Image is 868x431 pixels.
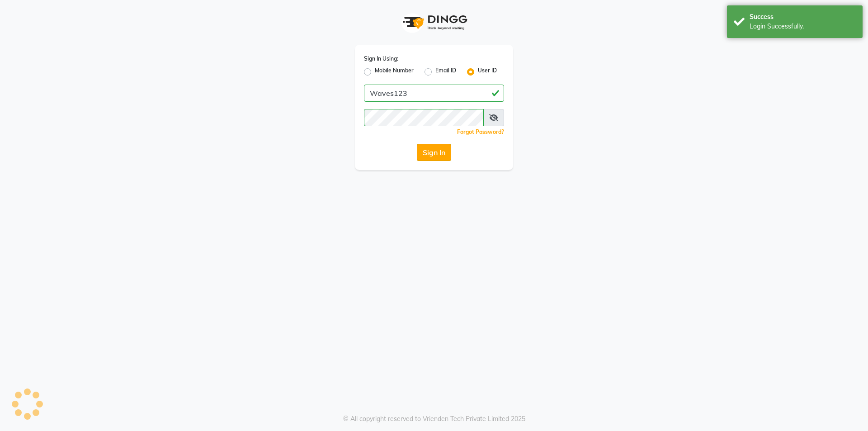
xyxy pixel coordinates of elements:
a: Forgot Password? [457,128,504,135]
img: logo1.svg [398,9,470,36]
label: Sign In Using: [364,55,398,63]
input: Username [364,85,504,102]
label: Email ID [435,66,456,77]
input: Username [364,109,484,126]
div: Success [750,12,856,22]
label: Mobile Number [375,66,414,77]
div: Login Successfully. [750,22,856,31]
label: User ID [478,66,497,77]
button: Sign In [417,144,451,161]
